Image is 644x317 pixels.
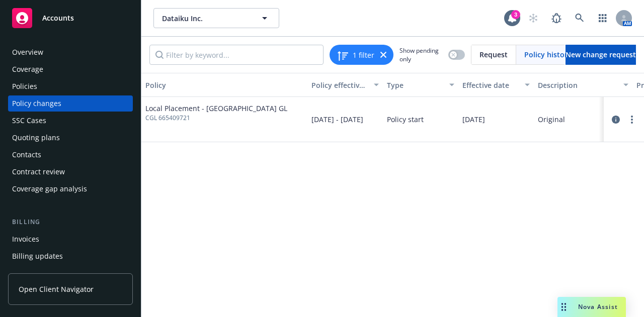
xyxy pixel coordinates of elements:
[145,103,287,114] span: Local Placement - [GEOGRAPHIC_DATA] GL
[458,73,534,97] button: Effective date
[626,114,638,126] a: more
[523,8,543,28] a: Start snowing
[387,80,443,90] div: Type
[12,78,37,94] div: Policies
[19,284,94,294] span: Open Client Navigator
[511,10,520,19] div: 3
[8,217,133,227] div: Billing
[8,248,133,264] a: Billing updates
[566,45,636,65] a: New change request
[578,302,618,311] span: Nova Assist
[8,147,133,163] a: Contacts
[610,114,622,126] a: circleInformation
[566,50,636,59] span: New change request
[8,95,133,112] a: Policy changes
[12,164,65,180] div: Contract review
[145,80,303,90] div: Policy
[12,44,43,60] div: Overview
[311,80,368,90] div: Policy effective dates
[145,114,287,123] span: CGL 665409721
[12,95,61,112] div: Policy changes
[149,45,324,65] input: Filter by keyword...
[570,8,590,28] a: Search
[12,181,87,197] div: Coverage gap analysis
[557,297,626,317] button: Nova Assist
[8,78,133,94] a: Policies
[311,114,363,125] span: [DATE] - [DATE]
[12,61,43,77] div: Coverage
[12,147,41,163] div: Contacts
[538,80,617,90] div: Description
[383,73,458,97] button: Type
[399,46,444,63] span: Show pending only
[8,113,133,129] a: SSC Cases
[8,231,133,247] a: Invoices
[462,114,485,125] span: [DATE]
[8,61,133,77] a: Coverage
[42,14,74,22] span: Accounts
[8,130,133,146] a: Quoting plans
[8,4,133,32] a: Accounts
[479,49,508,60] span: Request
[538,114,565,125] div: Original
[593,8,613,28] a: Switch app
[12,130,60,146] div: Quoting plans
[462,80,519,90] div: Effective date
[307,73,383,97] button: Policy effective dates
[153,8,279,28] button: Dataiku Inc.
[12,231,39,247] div: Invoices
[12,248,63,264] div: Billing updates
[353,50,374,60] span: 1 filter
[8,44,133,60] a: Overview
[546,8,567,28] a: Report a Bug
[141,73,307,97] button: Policy
[8,181,133,197] a: Coverage gap analysis
[8,164,133,180] a: Contract review
[12,113,46,129] div: SSC Cases
[162,13,249,24] span: Dataiku Inc.
[557,297,570,317] div: Drag to move
[524,49,572,60] span: Policy history
[387,114,424,125] span: Policy start
[534,73,632,97] button: Description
